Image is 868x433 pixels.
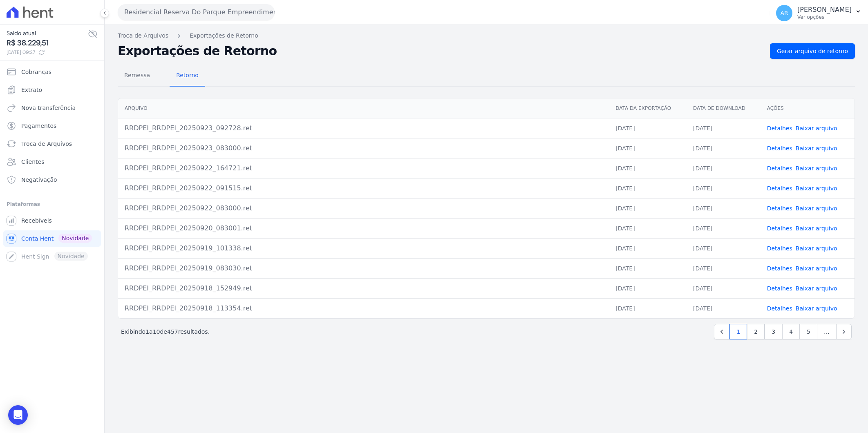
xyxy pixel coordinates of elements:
[609,198,687,218] td: [DATE]
[767,145,792,152] a: Detalhes
[21,176,57,184] span: Negativação
[167,328,178,335] span: 457
[796,125,837,132] a: Baixar arquivo
[118,31,855,40] nav: Breadcrumb
[796,205,837,212] a: Baixar arquivo
[687,98,761,118] th: Data de Download
[609,258,687,278] td: [DATE]
[767,185,792,192] a: Detalhes
[118,65,157,87] a: Remessa
[767,125,792,132] a: Detalhes
[767,225,792,232] a: Detalhes
[729,324,747,339] a: 1
[782,324,800,339] a: 4
[609,158,687,178] td: [DATE]
[747,324,765,339] a: 2
[8,405,28,425] div: Open Intercom Messenger
[125,123,602,133] div: RRDPEI_RRDPEI_20250923_092728.ret
[767,165,792,172] a: Detalhes
[125,183,602,193] div: RRDPEI_RRDPEI_20250922_091515.ret
[796,185,837,192] a: Baixar arquivo
[687,218,761,238] td: [DATE]
[770,43,855,59] a: Gerar arquivo de retorno
[796,285,837,292] a: Baixar arquivo
[780,10,788,16] span: AR
[7,29,88,38] span: Saldo atual
[21,158,44,166] span: Clientes
[125,263,602,273] div: RRDPEI_RRDPEI_20250919_083030.ret
[800,324,817,339] a: 5
[3,172,101,188] a: Negativação
[125,304,602,313] div: RRDPEI_RRDPEI_20250918_113354.ret
[687,158,761,178] td: [DATE]
[714,324,729,339] a: Previous
[796,165,837,172] a: Baixar arquivo
[118,45,763,57] h2: Exportações de Retorno
[58,234,92,243] span: Novidade
[796,225,837,232] a: Baixar arquivo
[119,67,155,83] span: Remessa
[125,143,602,153] div: RRDPEI_RRDPEI_20250923_083000.ret
[609,138,687,158] td: [DATE]
[21,216,52,225] span: Recebíveis
[21,234,54,243] span: Conta Hent
[767,205,792,212] a: Detalhes
[765,324,782,339] a: 3
[125,203,602,213] div: RRDPEI_RRDPEI_20250922_083000.ret
[145,328,149,335] span: 1
[687,258,761,278] td: [DATE]
[687,238,761,258] td: [DATE]
[687,138,761,158] td: [DATE]
[687,298,761,318] td: [DATE]
[3,212,101,229] a: Recebíveis
[836,324,852,339] a: Next
[767,265,792,272] a: Detalhes
[767,245,792,252] a: Detalhes
[21,86,42,94] span: Extrato
[770,2,868,25] button: AR [PERSON_NAME] Ver opções
[125,283,602,293] div: RRDPEI_RRDPEI_20250918_152949.ret
[796,305,837,312] a: Baixar arquivo
[118,31,168,40] a: Troca de Arquivos
[609,178,687,198] td: [DATE]
[125,223,602,233] div: RRDPEI_RRDPEI_20250920_083001.ret
[761,98,855,118] th: Ações
[7,64,98,265] nav: Sidebar
[687,178,761,198] td: [DATE]
[121,328,210,336] p: Exibindo a de resultados.
[797,14,852,20] p: Ver opções
[3,82,101,98] a: Extrato
[21,140,72,148] span: Troca de Arquivos
[3,100,101,116] a: Nova transferência
[21,122,56,130] span: Pagamentos
[7,38,88,49] span: R$ 38.229,51
[777,47,848,55] span: Gerar arquivo de retorno
[190,31,258,40] a: Exportações de Retorno
[796,265,837,272] a: Baixar arquivo
[609,238,687,258] td: [DATE]
[7,49,88,56] span: [DATE] 09:27
[687,118,761,138] td: [DATE]
[125,163,602,173] div: RRDPEI_RRDPEI_20250922_164721.ret
[796,145,837,152] a: Baixar arquivo
[153,328,160,335] span: 10
[21,104,76,112] span: Nova transferência
[687,278,761,298] td: [DATE]
[118,4,275,20] button: Residencial Reserva Do Parque Empreendimento Imobiliario LTDA
[171,67,204,83] span: Retorno
[687,198,761,218] td: [DATE]
[609,278,687,298] td: [DATE]
[3,154,101,170] a: Clientes
[125,243,602,253] div: RRDPEI_RRDPEI_20250919_101338.ret
[609,118,687,138] td: [DATE]
[3,118,101,134] a: Pagamentos
[170,65,205,87] a: Retorno
[796,245,837,252] a: Baixar arquivo
[609,298,687,318] td: [DATE]
[767,305,792,312] a: Detalhes
[3,64,101,80] a: Cobranças
[21,68,51,76] span: Cobranças
[609,218,687,238] td: [DATE]
[797,6,852,14] p: [PERSON_NAME]
[3,230,101,247] a: Conta Hent Novidade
